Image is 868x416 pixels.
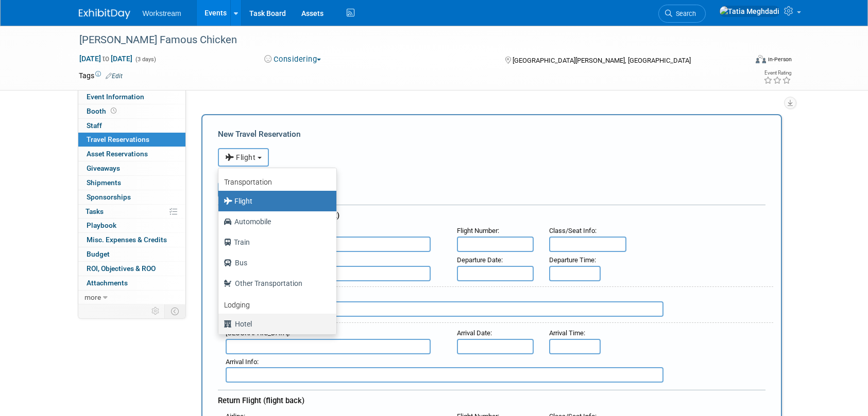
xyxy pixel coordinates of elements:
[87,178,121,187] span: Shipments
[549,329,584,337] span: Arrival Time
[87,121,102,130] span: Staff
[218,294,336,314] a: Lodging
[87,93,144,101] span: Event Information
[226,358,259,366] small: :
[78,133,185,147] a: Travel Reservations
[79,70,123,81] td: Tags
[78,147,185,161] a: Asset Reservations
[87,264,156,273] span: ROI, Objectives & ROO
[457,329,490,337] span: Arrival Date
[224,316,326,332] label: Hotel
[78,247,185,261] a: Budget
[224,193,326,209] label: Flight
[719,6,780,17] img: Tatia Meghdadi
[84,293,101,301] span: more
[224,275,326,292] label: Other Transportation
[218,396,304,405] span: Return Flight (flight back)
[101,55,111,63] span: to
[261,54,325,65] button: Considering
[218,148,269,167] button: Flight
[78,233,185,247] a: Misc. Expenses & Credits
[79,54,133,63] span: [DATE] [DATE]
[87,279,128,287] span: Attachments
[549,256,596,264] small: :
[218,167,765,182] div: Booking Confirmation Number:
[768,56,792,63] div: In-Person
[457,256,501,264] span: Departure Date
[86,207,104,215] span: Tasks
[658,5,706,23] a: Search
[147,304,165,318] td: Personalize Event Tab Strip
[549,227,597,234] small: :
[672,10,696,17] span: Search
[164,304,185,318] td: Toggle Event Tabs
[549,256,594,264] span: Departure Time
[763,70,791,76] div: Event Rating
[218,171,336,191] a: Transportation
[78,190,185,204] a: Sponsorships
[457,227,498,234] span: Flight Number
[756,55,766,63] img: Format-Inperson.png
[87,107,118,115] span: Booth
[78,205,185,219] a: Tasks
[78,104,185,118] a: Booth
[457,256,503,264] small: :
[87,193,131,201] span: Sponsorships
[6,4,533,15] body: Rich Text Area. Press ALT-0 for help.
[78,119,185,133] a: Staff
[224,255,326,271] label: Bus
[78,90,185,104] a: Event Information
[87,250,110,258] span: Budget
[78,161,185,175] a: Giveaways
[106,73,123,80] a: Edit
[78,291,185,304] a: more
[78,276,185,290] a: Attachments
[78,219,185,232] a: Playbook
[457,329,492,337] small: :
[549,329,585,337] small: :
[134,56,156,63] span: (3 days)
[218,129,765,140] div: New Travel Reservation
[549,227,595,234] span: Class/Seat Info
[87,221,116,229] span: Playbook
[6,4,532,15] p: [URL][DOMAIN_NAME]
[109,107,118,115] span: Booth not reserved yet
[76,31,731,49] div: [PERSON_NAME] Famous Chicken
[224,301,250,309] b: Lodging
[78,262,185,276] a: ROI, Objectives & ROO
[143,9,181,17] span: Workstream
[79,9,130,19] img: ExhibitDay
[87,164,120,172] span: Giveaways
[87,150,148,158] span: Asset Reservations
[224,213,326,230] label: Automobile
[224,178,272,186] b: Transportation
[226,358,257,366] span: Arrival Info
[78,176,185,190] a: Shipments
[457,227,499,234] small: :
[513,57,691,64] span: [GEOGRAPHIC_DATA][PERSON_NAME], [GEOGRAPHIC_DATA]
[87,236,167,244] span: Misc. Expenses & Credits
[224,234,326,250] label: Train
[686,53,792,69] div: Event Format
[225,153,256,161] span: Flight
[87,135,149,143] span: Travel Reservations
